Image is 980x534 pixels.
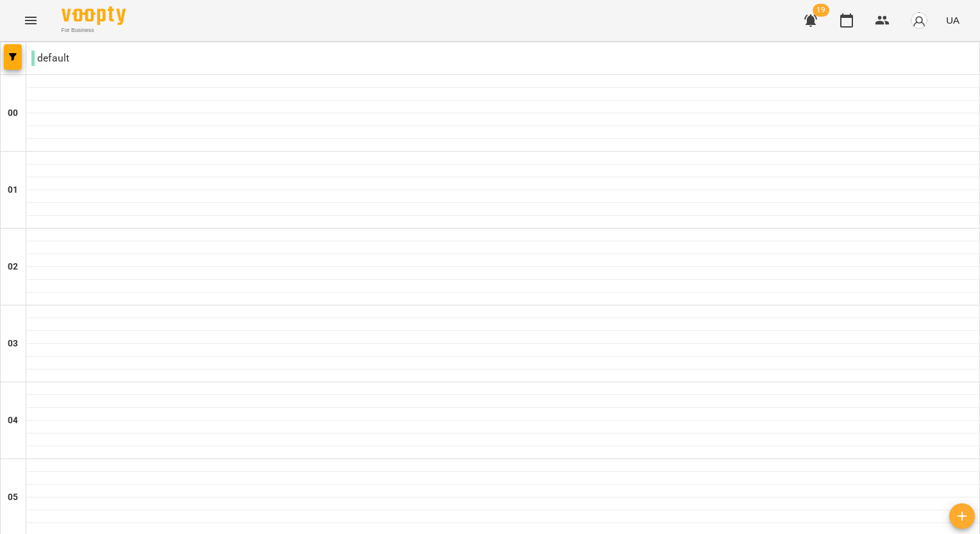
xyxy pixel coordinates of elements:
span: UA [946,13,959,27]
button: Створити урок [949,503,975,529]
h6: 03 [8,337,18,351]
h6: 00 [8,106,18,120]
img: avatar_s.png [910,12,928,29]
h6: 05 [8,490,18,505]
h6: 04 [8,414,18,428]
span: 19 [813,4,829,17]
button: Menu [15,5,46,36]
img: Voopty Logo [62,6,126,25]
h6: 01 [8,183,18,197]
span: For Business [62,26,126,35]
h6: 02 [8,260,18,274]
button: UA [941,8,965,32]
p: default [31,51,69,66]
